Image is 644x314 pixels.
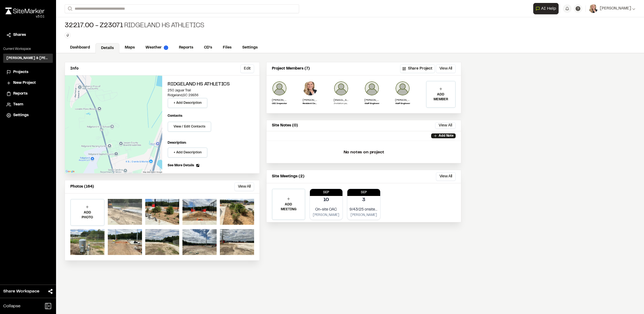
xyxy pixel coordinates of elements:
img: Mark Sawyer Sorrow [364,81,379,96]
p: Staff Engineer [395,102,410,105]
span: Share Workspace [3,288,39,295]
p: Current Workspace [3,47,53,51]
p: [PERSON_NAME] [312,213,341,218]
p: Staff Engineer [364,102,379,105]
p: Sep [347,190,380,195]
button: View All [436,64,456,73]
button: Search [65,4,74,13]
p: [PERSON_NAME] [395,98,410,102]
p: [PERSON_NAME] [349,213,378,218]
span: See More Details [168,163,194,168]
h3: [PERSON_NAME] & [PERSON_NAME] Inc. [6,56,50,61]
p: 250 Jaguar Trail [168,88,254,93]
button: Edit [240,64,254,73]
button: + Add Description [168,147,207,158]
span: Shares [13,32,26,38]
p: [PERSON_NAME] [303,98,318,102]
p: [PERSON_NAME] Sorrow [364,98,379,102]
span: Collapse [3,303,20,309]
span: Reports [13,91,27,97]
a: Team [6,102,50,108]
button: + Add Description [168,98,207,108]
img: Elizabeth Sanders [303,81,318,96]
a: Weather [140,43,174,53]
p: Photos (164) [70,184,94,190]
p: 9/43/25 onsite stormwater runoff meeting [349,207,378,213]
p: CEI Inspector [272,102,287,105]
a: Files [217,43,237,53]
button: Edit Tags [65,32,71,38]
span: Settings [13,112,29,118]
div: Ridgeland HS Athletics [65,22,204,30]
span: 32217.00 - z23071 [65,22,123,30]
p: 3 [362,196,365,204]
button: View All [435,122,456,129]
p: 10 [323,196,329,204]
a: Settings [6,112,50,118]
img: User [589,4,598,13]
img: photo [334,81,349,96]
h2: Ridgeland HS Athletics [168,81,254,88]
p: Description: [168,140,254,145]
p: Add Note [439,133,453,138]
span: AI Help [541,5,556,12]
p: Site Notes (0) [272,123,298,129]
a: New Project [6,80,50,86]
span: [PERSON_NAME] [600,6,631,12]
p: ADD MEETING [272,202,305,212]
p: Contacts: [168,113,183,118]
p: Info [70,66,78,72]
a: Details [95,43,119,53]
p: ADD PHOTO [71,210,104,220]
span: Projects [13,69,28,75]
p: Project Members (7) [272,66,310,72]
a: CD's [199,43,217,53]
button: Share Project [400,64,435,73]
a: Projects [6,69,50,75]
img: Joe Gillenwater [272,81,287,96]
p: On-site OAC [312,207,341,213]
button: View / Edit Contacts [168,122,211,132]
img: precipai.png [164,46,168,50]
p: Invitation pending [334,102,349,105]
p: ADD MEMBER [427,92,455,102]
a: Settings [237,43,263,53]
span: New Project [13,80,36,86]
p: Ridgeland , SC 29936 [168,93,254,98]
span: Team [13,102,23,108]
p: [EMAIL_ADDRESS][DOMAIN_NAME] [334,98,349,102]
p: Sep [310,190,343,195]
button: [PERSON_NAME] [589,4,635,13]
div: Open AI Assistant [533,3,561,14]
img: Zack Hutcherson [395,81,410,96]
button: Open AI Assistant [533,3,559,14]
a: Dashboard [65,43,95,53]
div: Oh geez...please don't... [5,14,44,19]
button: View All [234,182,254,191]
a: Maps [119,43,140,53]
p: No notes on project [271,144,457,161]
p: Resident Construction Manager [303,102,318,105]
img: rebrand.png [5,8,44,14]
a: Reports [174,43,199,53]
a: Reports [6,91,50,97]
p: [PERSON_NAME] [272,98,287,102]
a: Shares [6,32,50,38]
button: View All [436,172,456,181]
p: Site Meetings (2) [272,174,304,180]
